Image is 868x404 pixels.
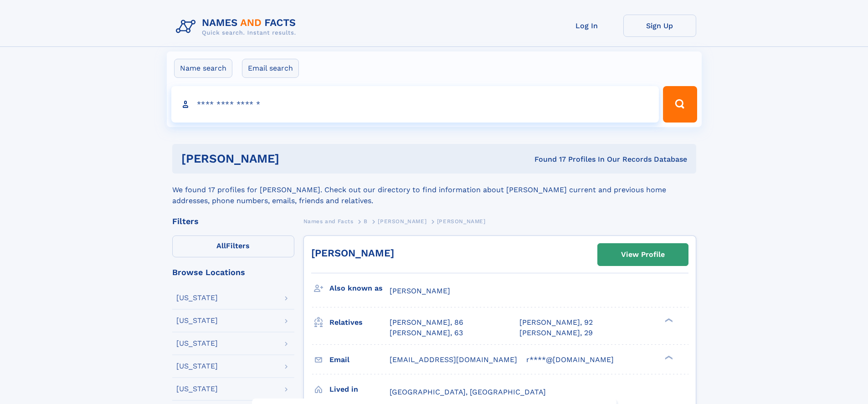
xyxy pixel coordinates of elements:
div: We found 17 profiles for [PERSON_NAME]. Check out our directory to find information about [PERSON... [172,174,696,206]
h3: Relatives [329,315,390,330]
div: View Profile [621,244,665,265]
span: [PERSON_NAME] [390,286,450,295]
input: search input [171,86,659,123]
a: Log In [550,15,623,37]
span: All [216,241,226,250]
div: [US_STATE] [176,385,218,393]
a: [PERSON_NAME], 63 [390,328,463,338]
div: [US_STATE] [176,340,218,347]
h1: [PERSON_NAME] [181,153,407,164]
div: [US_STATE] [176,317,218,324]
a: [PERSON_NAME], 29 [519,328,593,338]
div: Found 17 Profiles In Our Records Database [407,154,687,164]
span: [GEOGRAPHIC_DATA], [GEOGRAPHIC_DATA] [390,388,546,396]
div: Browse Locations [172,268,294,276]
label: Filters [172,235,294,257]
div: Filters [172,217,294,225]
div: ❯ [663,317,673,323]
span: B [364,218,368,225]
label: Name search [174,59,232,78]
div: ❯ [663,354,673,360]
a: Names and Facts [303,215,354,227]
a: [PERSON_NAME], 86 [390,317,463,327]
button: Search Button [663,86,697,123]
label: Email search [242,59,299,78]
span: [PERSON_NAME] [378,218,426,225]
div: [US_STATE] [176,294,218,302]
h3: Lived in [329,382,390,397]
a: [PERSON_NAME] [311,247,394,259]
a: Sign Up [623,15,696,37]
span: [EMAIL_ADDRESS][DOMAIN_NAME] [390,355,517,364]
a: [PERSON_NAME], 92 [519,317,593,327]
h3: Email [329,352,390,368]
div: [US_STATE] [176,363,218,370]
a: B [364,215,368,227]
a: [PERSON_NAME] [378,215,426,227]
a: View Profile [598,244,688,266]
span: [PERSON_NAME] [437,218,486,225]
h3: Also known as [329,281,390,296]
img: Logo Names and Facts [172,15,303,39]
